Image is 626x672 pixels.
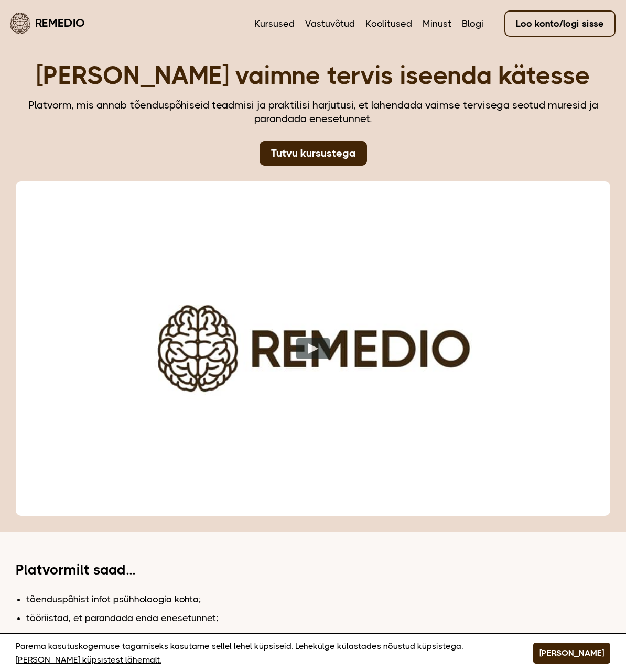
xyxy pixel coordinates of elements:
[423,17,451,30] a: Minust
[504,10,616,37] a: Loo konto/logi sisse
[16,563,254,577] h2: Platvormilt saad...
[16,640,507,667] p: Parema kasutuskogemuse tagamiseks kasutame sellel lehel küpsiseid. Lehekülge külastades nõustud k...
[16,99,610,126] div: Platvorm, mis annab tõenduspõhiseid teadmisi ja praktilisi harjutusi, et lahendada vaimse tervise...
[254,17,295,30] a: Kursused
[462,17,483,30] a: Blogi
[533,643,610,664] button: [PERSON_NAME]
[10,13,30,34] img: Remedio logo
[296,338,330,359] button: Play video
[16,653,161,667] a: [PERSON_NAME] küpsistest lähemalt.
[305,17,355,30] a: Vastuvõtud
[10,10,85,35] a: Remedio
[26,611,610,625] li: tööriistad, et parandada enda enesetunnet;
[26,630,610,644] li: praktilised harjutused enda mõtete, tunnete ja käitumise juhtimiseks;
[260,141,367,166] a: Tutvu kursustega
[16,63,610,88] h1: [PERSON_NAME] vaimne tervis iseenda kätesse
[365,17,412,30] a: Koolitused
[26,592,610,606] li: tõenduspõhist infot psühholoogia kohta;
